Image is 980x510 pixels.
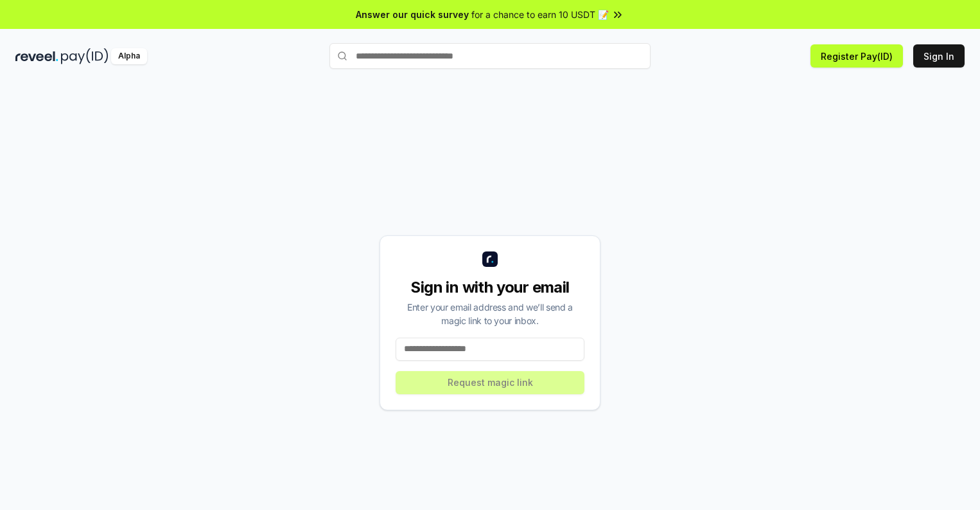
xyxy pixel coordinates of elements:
span: for a chance to earn 10 USDT 📝 [471,8,609,21]
img: logo_small [482,251,498,267]
span: Answer our quick survey [356,8,469,21]
div: Sign in with your email [396,277,584,298]
button: Sign In [913,44,965,68]
div: Enter your email address and we’ll send a magic link to your inbox. [396,300,584,327]
button: Register Pay(ID) [810,44,903,68]
img: pay_id [61,48,109,64]
img: reveel_dark [15,48,58,64]
div: Alpha [111,48,147,64]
